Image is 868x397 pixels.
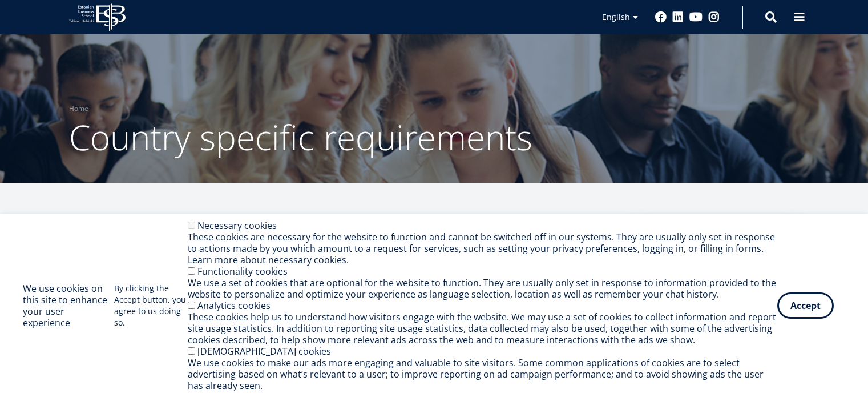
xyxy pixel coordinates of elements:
a: Instagram [708,11,720,23]
h2: We use cookies on this site to enhance your user experience [23,283,114,328]
label: Functionality cookies [197,265,288,278]
span: Country specific requirements [69,114,532,161]
a: Facebook [655,11,667,23]
div: These cookies are necessary for the website to function and cannot be switched off in our systems... [188,231,777,266]
p: By clicking the Accept button, you agree to us doing so. [114,283,188,328]
div: We use a set of cookies that are optional for the website to function. They are usually only set ... [188,277,777,300]
a: Home [69,103,88,114]
label: Necessary cookies [197,219,277,232]
button: Accept [777,292,834,319]
label: Analytics cookies [197,299,271,312]
label: [DEMOGRAPHIC_DATA] cookies [197,345,331,358]
div: These cookies help us to understand how visitors engage with the website. We may use a set of coo... [188,311,777,346]
a: Youtube [689,11,703,23]
div: We use cookies to make our ads more engaging and valuable to site visitors. Some common applicati... [188,357,777,391]
a: Linkedin [672,11,684,23]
